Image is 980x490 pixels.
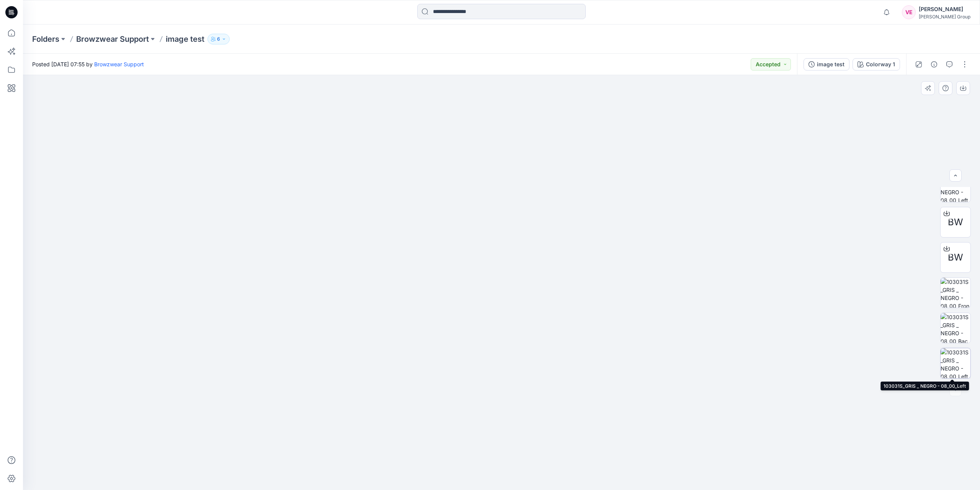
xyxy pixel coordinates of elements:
[32,34,59,44] a: Folders
[32,60,144,68] span: Posted [DATE] 07:55 by
[166,34,204,44] p: image test
[941,348,970,378] img: 103031S_GRIS _ NEGRO - 08_00_Left
[207,34,230,44] button: 6
[948,215,963,229] span: BW
[941,313,970,343] img: 103031S_GRIS _ NEGRO - 08_00_Back
[919,14,970,20] div: [PERSON_NAME] Group
[941,278,970,308] img: 103031S_GRIS _ NEGRO - 08_00_Front
[804,58,849,70] button: image test
[902,5,916,19] div: VE
[919,5,970,14] div: [PERSON_NAME]
[941,172,970,202] img: 103031S_GRIS _ NEGRO - 08_00_Left
[817,60,844,69] div: image test
[853,58,900,70] button: Colorway 1
[94,61,144,67] a: Browzwear Support
[948,251,963,264] span: BW
[928,58,940,70] button: Details
[76,34,149,44] a: Browzwear Support
[217,35,220,43] p: 6
[866,60,895,69] div: Colorway 1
